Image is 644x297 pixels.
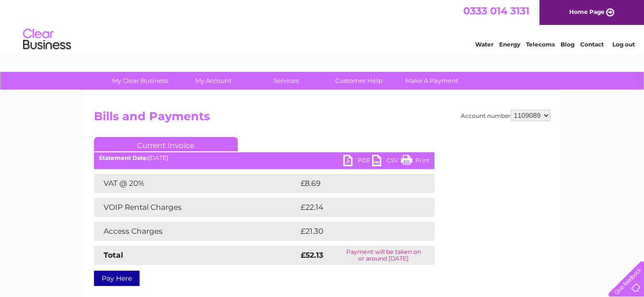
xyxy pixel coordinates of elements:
[392,72,471,90] a: Make A Payment
[526,41,555,48] a: Telecoms
[94,137,238,151] a: Current Invoice
[23,25,71,54] img: logo.png
[499,41,520,48] a: Energy
[94,174,298,193] td: VAT @ 20%
[99,154,148,161] b: Statement Date:
[475,41,493,48] a: Water
[298,222,414,241] td: £21.30
[561,41,574,48] a: Blog
[612,41,635,48] a: Log out
[298,174,412,193] td: £8.69
[372,155,401,169] a: CSV
[401,155,430,169] a: Print
[343,155,372,169] a: PDF
[463,5,529,17] a: 0333 014 3131
[94,271,140,286] a: Pay Here
[319,72,398,90] a: Customer Help
[94,155,434,161] div: [DATE]
[246,72,326,90] a: Services
[301,251,323,260] strong: £52.13
[96,5,549,46] div: Clear Business is a trading name of Verastar Limited (registered in [GEOGRAPHIC_DATA] No. 3667643...
[333,246,434,265] td: Payment will be taken on or around [DATE]
[298,198,414,217] td: £22.14
[94,222,298,241] td: Access Charges
[94,110,550,128] h2: Bills and Payments
[461,110,550,121] div: Account number
[174,72,253,90] a: My Account
[104,251,123,260] strong: Total
[94,198,298,217] td: VOIP Rental Charges
[580,41,604,48] a: Contact
[101,72,180,90] a: My Clear Business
